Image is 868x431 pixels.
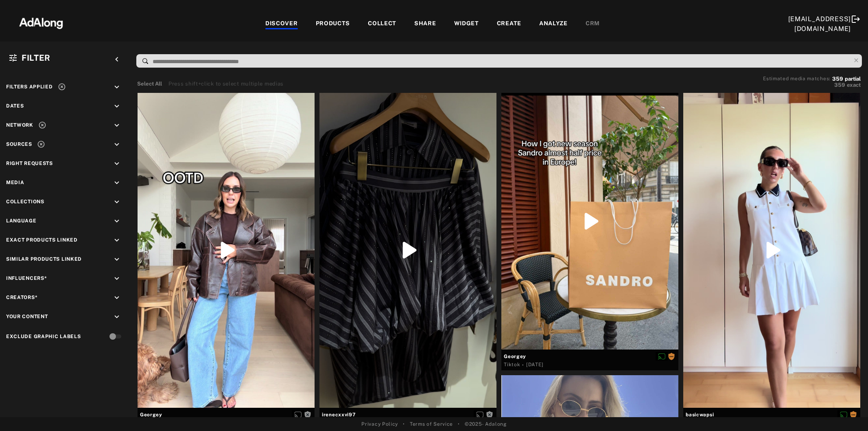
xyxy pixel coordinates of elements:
[522,362,524,368] span: ·
[368,19,396,29] div: COLLECT
[586,19,600,29] div: CRM
[112,178,121,187] i: keyboard_arrow_down
[834,82,845,88] span: 359
[414,19,436,29] div: SHARE
[6,333,81,340] div: Exclude Graphic Labels
[304,411,311,417] span: Rights not requested
[112,55,121,64] i: keyboard_arrow_left
[112,255,121,264] i: keyboard_arrow_down
[465,420,507,428] span: © 2025 - Adalong
[6,218,37,224] span: Language
[137,80,162,88] button: Select All
[850,411,857,417] span: Rights requested
[656,352,668,361] button: Disable diffusion on this media
[168,80,284,88] div: Press shift+click to select multiple medias
[322,411,494,418] span: irenecxxvi97
[112,293,121,302] i: keyboard_arrow_down
[788,14,851,34] div: [EMAIL_ADDRESS][DOMAIN_NAME]
[6,256,82,262] span: Similar Products Linked
[686,411,858,418] span: basicwapsi
[454,19,479,29] div: WIDGET
[832,77,861,81] button: 359partial
[763,76,831,81] span: Estimated media matches:
[112,83,121,92] i: keyboard_arrow_down
[474,410,486,419] button: Enable diffusion on this media
[112,312,121,321] i: keyboard_arrow_down
[403,420,405,428] span: •
[112,159,121,168] i: keyboard_arrow_down
[6,180,24,185] span: Media
[22,53,50,63] span: Filter
[112,121,121,130] i: keyboard_arrow_down
[6,122,33,128] span: Network
[361,420,398,428] a: Privacy Policy
[458,420,460,428] span: •
[316,19,350,29] div: PRODUCTS
[504,353,676,360] span: Georgey
[6,237,78,243] span: Exact Products Linked
[526,362,543,367] time: 2025-08-13T00:00:00.000Z
[6,84,53,90] span: Filters applied
[6,275,47,281] span: Influencers*
[112,198,121,207] i: keyboard_arrow_down
[6,141,32,147] span: Sources
[497,19,521,29] div: CREATE
[410,420,453,428] a: Terms of Service
[6,199,44,205] span: Collections
[112,140,121,149] i: keyboard_arrow_down
[5,10,77,35] img: 63233d7d88ed69de3c212112c67096b6.png
[486,411,493,417] span: Rights not requested
[292,410,304,419] button: Enable diffusion on this media
[6,103,24,109] span: Dates
[112,217,121,226] i: keyboard_arrow_down
[837,410,850,419] button: Disable diffusion on this media
[539,19,568,29] div: ANALYZE
[6,161,53,166] span: Right Requests
[112,102,121,111] i: keyboard_arrow_down
[265,19,298,29] div: DISCOVER
[504,361,520,368] div: Tiktok
[832,76,843,82] span: 359
[6,295,37,300] span: Creators*
[668,353,675,359] span: Rights requested
[763,81,861,89] button: 359exact
[6,314,48,319] span: Your Content
[140,411,312,418] span: Georgey
[112,236,121,245] i: keyboard_arrow_down
[112,274,121,283] i: keyboard_arrow_down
